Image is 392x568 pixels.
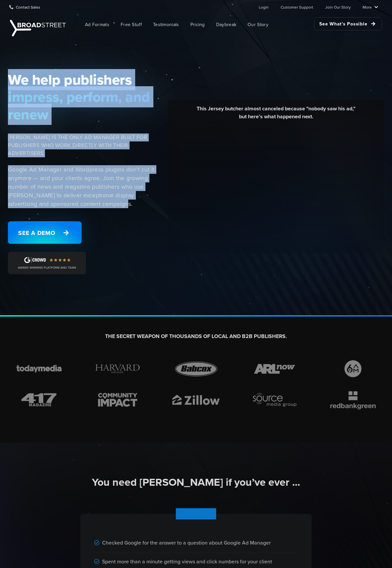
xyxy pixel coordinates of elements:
div: Checked Google for the answer to a question about Google Ad Manager [94,534,298,552]
div: This Jersey butcher almost canceled because "nobody saw his ad," but here's what happened next. [173,105,379,126]
img: brand-icon [326,390,380,410]
a: More [363,0,378,14]
p: Google Ad Manager and Wordpress plugins don't cut it anymore — and your clients agree. Join the g... [8,165,164,208]
a: Daybreak [211,17,241,32]
span: impress, perform, and renew [8,88,164,123]
span: Testimonials [153,21,179,28]
img: brand-icon [12,359,66,379]
a: Ad Formats [80,17,114,32]
a: Pricing [185,17,210,32]
a: Login [259,0,269,14]
img: brand-icon [326,359,380,379]
img: brand-icon [247,390,302,410]
nav: Main [69,14,382,35]
a: Contact Sales [9,0,40,14]
img: brand-icon [12,390,66,410]
a: Customer Support [281,0,313,14]
img: brand-icon [90,390,145,410]
h2: THE SECRET WEAPON OF THOUSANDS OF LOCAL AND B2B PUBLISHERS. [12,333,380,340]
h2: You need [PERSON_NAME] if you’ve ever ... [12,475,380,489]
span: Our Story [248,21,268,28]
a: Testimonials [148,17,184,32]
a: Our Story [243,17,273,32]
img: brand-icon [90,359,145,379]
img: brand-icon [247,359,302,379]
span: Pricing [190,21,205,28]
span: Daybreak [216,21,236,28]
a: Join Our Story [325,0,351,14]
span: Ad Formats [85,21,109,28]
span: Free Stuff [121,21,142,28]
iframe: YouTube video player [173,126,379,246]
a: Free Stuff [116,17,147,32]
a: See a Demo [8,221,82,244]
img: Broadstreet | The Ad Manager for Small Publishers [10,20,66,36]
span: [PERSON_NAME] IS THE ONLY AD MANAGER BUILT FOR PUBLISHERS WHO WORK DIRECTLY WITH THEIR ADVERTISERS [8,133,164,157]
span: We help publishers [8,71,164,88]
img: brand-icon [169,359,223,379]
a: See What's Possible [314,17,382,30]
img: brand-icon [169,390,223,410]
